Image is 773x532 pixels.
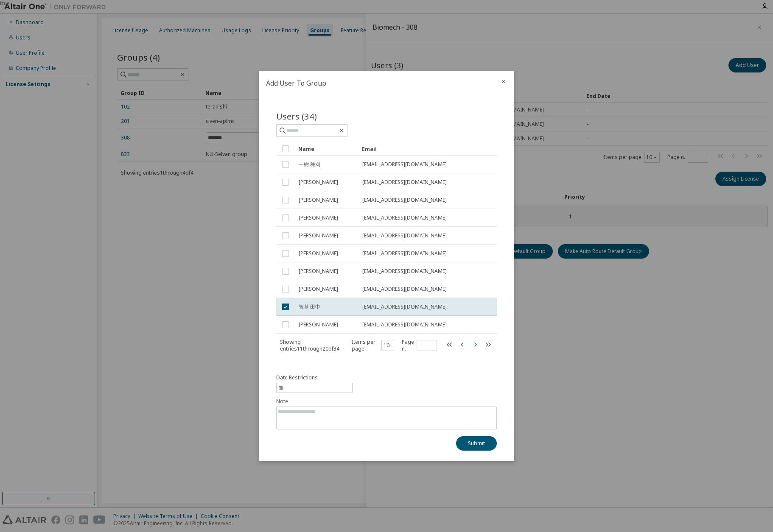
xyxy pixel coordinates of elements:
[299,214,338,221] span: [PERSON_NAME]
[299,232,338,239] span: [PERSON_NAME]
[362,161,447,168] span: [EMAIL_ADDRESS][DOMAIN_NAME]
[362,304,447,310] span: [EMAIL_ADDRESS][DOMAIN_NAME]
[276,374,318,381] span: Date Restrictions
[500,78,507,85] button: close
[402,339,437,352] span: Page n.
[276,374,353,393] button: information
[362,321,447,328] span: [EMAIL_ADDRESS][DOMAIN_NAME]
[362,197,447,203] span: [EMAIL_ADDRESS][DOMAIN_NAME]
[362,250,447,257] span: [EMAIL_ADDRESS][DOMAIN_NAME]
[362,232,447,239] span: [EMAIL_ADDRESS][DOMAIN_NAME]
[352,339,394,352] span: Items per page
[299,321,338,328] span: [PERSON_NAME]
[280,338,339,352] span: Showing entries 11 through 20 of 34
[276,110,317,122] span: Users (34)
[298,142,355,156] div: Name
[259,71,493,95] h2: Add User To Group
[362,214,447,221] span: [EMAIL_ADDRESS][DOMAIN_NAME]
[456,436,497,451] button: Submit
[299,304,320,310] span: 敦基 田中
[299,286,338,292] span: [PERSON_NAME]
[299,161,320,168] span: 一樹 穂刈
[299,197,338,203] span: [PERSON_NAME]
[362,142,482,156] div: Email
[362,268,447,275] span: [EMAIL_ADDRESS][DOMAIN_NAME]
[299,250,338,257] span: [PERSON_NAME]
[362,286,447,292] span: [EMAIL_ADDRESS][DOMAIN_NAME]
[384,342,392,349] button: 10
[362,179,447,186] span: [EMAIL_ADDRESS][DOMAIN_NAME]
[299,179,338,186] span: [PERSON_NAME]
[276,398,497,405] label: Note
[299,268,338,275] span: [PERSON_NAME]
